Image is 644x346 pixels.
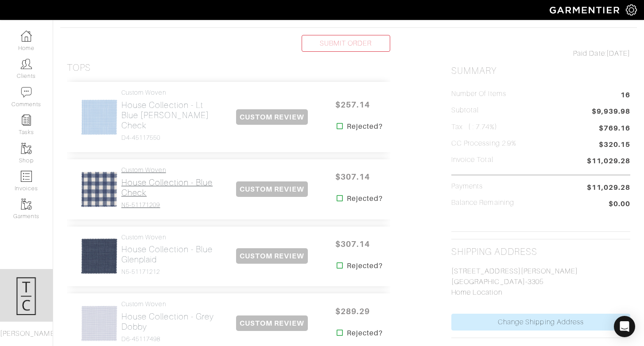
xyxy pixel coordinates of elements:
strong: Rejected? [347,193,383,204]
h4: D4-45117550 [121,134,222,142]
h5: Subtotal [451,106,479,115]
img: comment-icon-a0a6a9ef722e966f86d9cbdc48e553b5cf19dbc54f86b18d962a5391bc8f6eb6.png [21,87,32,98]
h4: Custom Woven [121,300,222,308]
h5: Tax ( : 7.74%) [451,123,497,131]
a: Custom Woven House Collection - Blue Glenplaid N5-51171212 [121,234,222,276]
span: CUSTOM REVIEW [236,248,308,264]
img: clients-icon-6bae9207a08558b7cb47a8932f037763ab4055f8c8b6bfacd5dc20c3e0201464.png [21,58,32,69]
div: Open Intercom Messenger [614,316,635,337]
img: reminder-icon-8004d30b9f0a5d33ae49ab947aed9ed385cf756f9e5892f1edd6e32f2345188e.png [21,115,32,126]
span: CUSTOM REVIEW [236,109,308,125]
img: dashboard-icon-dbcd8f5a0b271acd01030246c82b418ddd0df26cd7fceb0bd07c9910d44c42f6.png [21,31,32,42]
h4: N5-51171209 [121,201,222,209]
img: garments-icon-b7da505a4dc4fd61783c78ac3ca0ef83fa9d6f193b1c9dc38574b1d14d53ca28.png [21,143,32,154]
a: Custom Woven House Collection - Lt Blue [PERSON_NAME] Check D4-45117550 [121,89,222,142]
h2: Shipping Address [451,246,537,258]
span: $320.15 [599,139,630,151]
img: orders-icon-0abe47150d42831381b5fb84f609e132dff9fe21cb692f30cb5eec754e2cba89.png [21,171,32,182]
span: $11,029.28 [587,182,631,193]
span: $769.16 [599,123,630,134]
h2: House Collection - Grey Dobby [121,311,222,332]
img: VixSQ3EAFt2RFF4mY8uGJCBN [81,238,118,275]
h5: Invoice Total [451,156,493,164]
span: $307.14 [326,167,379,186]
h4: N5-51171212 [121,268,222,276]
span: $257.14 [326,95,379,114]
h2: House Collection - Blue Check [121,177,222,198]
span: $11,029.28 [587,156,631,168]
h3: Tops [67,62,91,73]
span: CUSTOM REVIEW [236,181,308,197]
strong: Rejected? [347,261,383,271]
a: Custom Woven House Collection - Blue Check N5-51171209 [121,166,222,209]
h4: Custom Woven [121,234,222,241]
h4: D6-45117498 [121,335,222,343]
p: [STREET_ADDRESS][PERSON_NAME] [GEOGRAPHIC_DATA]-3305 Home Location [451,266,630,298]
img: gear-icon-white-bd11855cb880d31180b6d7d6211b90ccbf57a29d726f0c71d8c61bd08dd39cc2.png [626,4,637,15]
a: SUBMIT ORDER [302,35,390,52]
img: EHkpBokD3UQ4hsYpZpR4tKtg [81,171,118,208]
a: Custom Woven House Collection - Grey Dobby D6-45117498 [121,300,222,343]
span: $0.00 [609,199,630,211]
h5: Number of Items [451,90,506,98]
strong: Rejected? [347,121,383,132]
h5: Payments [451,182,483,191]
span: $9,939.98 [592,106,630,118]
img: 7GbJheQbHMtgJE5Y3Qmd382Y [81,305,118,342]
strong: Rejected? [347,328,383,338]
span: Paid Date: [573,50,606,58]
span: 16 [621,90,630,102]
h5: CC Processing 2.9% [451,139,516,148]
img: vJnkg6sd2k345CYxvj5omLve [81,99,118,136]
span: $307.14 [326,235,379,254]
h4: Custom Woven [121,89,222,96]
div: [DATE] [451,48,630,59]
h4: Custom Woven [121,166,222,174]
h2: House Collection - Blue Glenplaid [121,244,222,265]
h2: House Collection - Lt Blue [PERSON_NAME] Check [121,100,222,131]
h2: Summary [451,65,630,77]
span: CUSTOM REVIEW [236,315,308,331]
img: garments-icon-b7da505a4dc4fd61783c78ac3ca0ef83fa9d6f193b1c9dc38574b1d14d53ca28.png [21,199,32,210]
a: Change Shipping Address [451,314,630,331]
span: $289.29 [326,302,379,321]
h5: Balance Remaining [451,199,514,207]
img: garmentier-logo-header-white-b43fb05a5012e4ada735d5af1a66efaba907eab6374d6393d1fbf88cb4ef424d.png [545,2,626,18]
